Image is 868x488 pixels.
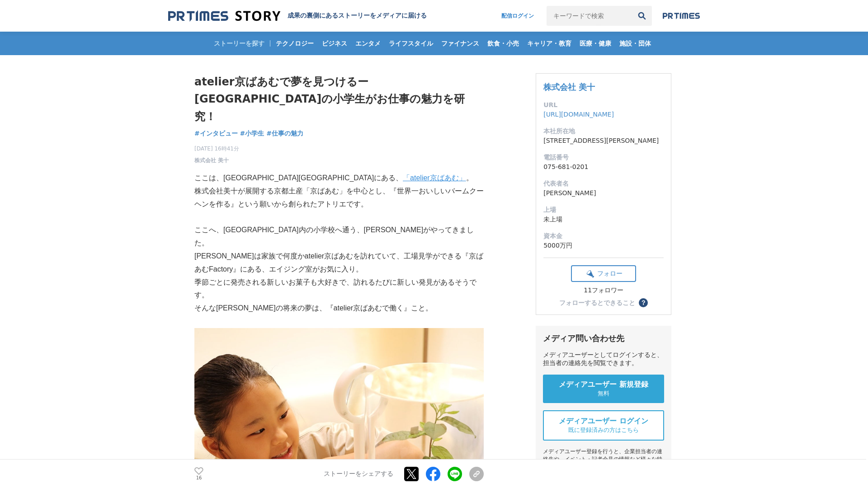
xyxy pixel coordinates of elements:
dt: 本社所在地 [543,127,664,136]
a: テクノロジー [272,32,317,55]
a: エンタメ [352,32,384,55]
div: 11フォロワー [571,286,636,295]
img: 成果の裏側にあるストーリーをメディアに届ける [168,10,280,22]
dd: 5000万円 [543,241,664,250]
span: ファイナンス [438,39,483,47]
a: キャリア・教育 [524,32,575,55]
dd: 未上場 [543,215,664,224]
span: キャリア・教育 [524,39,575,47]
a: 医療・健康 [576,32,615,55]
h2: 成果の裏側にあるストーリーをメディアに届ける [288,12,427,20]
span: #仕事の魅力 [266,129,303,137]
dd: 075-681-0201 [543,162,664,172]
button: フォロー [571,265,636,282]
a: メディアユーザー 新規登録 無料 [543,375,664,403]
span: 医療・健康 [576,39,615,47]
div: メディア問い合わせ先 [543,333,664,344]
span: ライフスタイル [385,39,437,47]
p: そんな[PERSON_NAME]の将来の夢は、『atelier京ばあむで働く』こと。 [194,302,484,315]
input: キーワードで検索 [547,6,632,26]
p: ここは、[GEOGRAPHIC_DATA][GEOGRAPHIC_DATA]にある、 。 [194,172,484,185]
dt: 資本金 [543,231,664,241]
span: 施設・団体 [616,39,655,47]
dd: [PERSON_NAME] [543,188,664,198]
a: 飲食・小売 [484,32,523,55]
dd: [STREET_ADDRESS][PERSON_NAME] [543,136,664,145]
img: prtimes [663,12,700,19]
span: メディアユーザー ログイン [559,417,648,426]
a: [URL][DOMAIN_NAME] [543,111,614,118]
span: エンタメ [352,39,384,47]
p: ここへ、[GEOGRAPHIC_DATA]内の小学校へ通う、[PERSON_NAME]がやってきました。 [194,224,484,250]
dt: 上場 [543,205,664,215]
dt: URL [543,100,664,110]
p: 16 [194,476,203,480]
span: ？ [640,300,646,306]
span: 飲食・小売 [484,39,523,47]
a: 株式会社 美十 [543,82,595,92]
a: #小学生 [240,129,264,138]
a: ライフスタイル [385,32,437,55]
a: 施設・団体 [616,32,655,55]
span: テクノロジー [272,39,317,47]
span: #インタビュー [194,129,238,137]
span: メディアユーザー 新規登録 [559,380,648,389]
h1: atelier京ばあむで夢を見つけるー[GEOGRAPHIC_DATA]の小学生がお仕事の魅力を研究！ [194,73,484,125]
div: フォローするとできること [559,300,635,306]
a: メディアユーザー ログイン 既に登録済みの方はこちら [543,410,664,441]
button: 検索 [632,6,652,26]
a: 株式会社 美十 [194,156,229,164]
a: #仕事の魅力 [266,129,303,138]
span: 既に登録済みの方はこちら [568,426,639,434]
p: ストーリーをシェアする [324,470,393,478]
button: ？ [639,298,648,307]
a: 配信ログイン [492,6,543,26]
span: #小学生 [240,129,264,137]
a: 成果の裏側にあるストーリーをメディアに届ける 成果の裏側にあるストーリーをメディアに届ける [168,10,427,22]
span: [DATE] 16時41分 [194,145,239,153]
a: ビジネス [318,32,351,55]
div: メディアユーザーとしてログインすると、担当者の連絡先を閲覧できます。 [543,351,664,367]
dt: 電話番号 [543,153,664,162]
p: [PERSON_NAME]は家族で何度かatelier京ばあむを訪れていて、工場見学ができる『京ばあむFactory』にある、エイジング室がお気に入り。 [194,250,484,276]
p: 季節ごとに発売される新しいお菓子も大好きで、訪れるたびに新しい発見があるそうです。 [194,276,484,302]
a: 「atelier京ばあむ」 [403,174,466,182]
a: #インタビュー [194,129,238,138]
dt: 代表者名 [543,179,664,188]
a: ファイナンス [438,32,483,55]
span: 無料 [598,389,609,398]
div: メディアユーザー登録を行うと、企業担当者の連絡先や、イベント・記者会見の情報など様々な特記情報を閲覧できます。 ※内容はストーリー・プレスリリースにより異なります。 [543,448,664,486]
p: 株式会社美十が展開する京都土産「京ばあむ」を中心とし、『世界一おいしいバームクーヘンを作る』という願いから創られたアトリエです。 [194,185,484,211]
span: ビジネス [318,39,351,47]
